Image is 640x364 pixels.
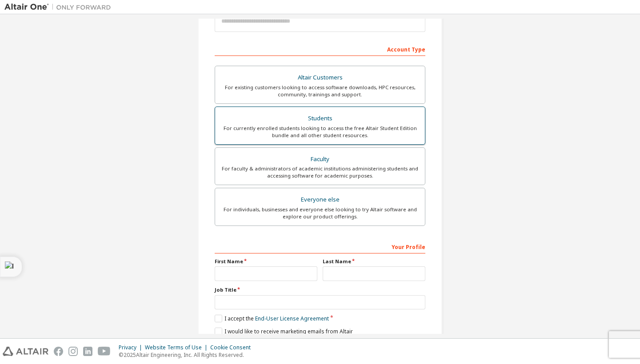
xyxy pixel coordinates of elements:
[220,84,420,98] div: For existing customers looking to access software downloads, HPC resources, community, trainings ...
[215,286,425,293] label: Job Title
[215,315,329,322] label: I accept the
[83,347,92,356] img: linkedin.svg
[220,125,420,139] div: For currently enrolled students looking to access the free Altair Student Edition bundle and all ...
[215,258,317,265] label: First Name
[98,347,111,356] img: youtube.svg
[220,206,420,220] div: For individuals, businesses and everyone else looking to try Altair software and explore our prod...
[119,344,145,351] div: Privacy
[68,347,78,356] img: instagram.svg
[255,315,329,322] a: End-User License Agreement
[119,351,256,359] p: © 2025 Altair Engineering, Inc. All Rights Reserved.
[220,194,420,206] div: Everyone else
[323,258,425,265] label: Last Name
[145,344,210,351] div: Website Terms of Use
[220,153,420,166] div: Faculty
[215,239,425,253] div: Your Profile
[220,165,420,179] div: For faculty & administrators of academic institutions administering students and accessing softwa...
[210,344,256,351] div: Cookie Consent
[4,3,116,12] img: Altair One
[54,347,63,356] img: facebook.svg
[3,347,48,356] img: altair_logo.svg
[220,71,420,84] div: Altair Customers
[220,112,420,125] div: Students
[215,42,425,56] div: Account Type
[215,328,353,335] label: I would like to receive marketing emails from Altair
